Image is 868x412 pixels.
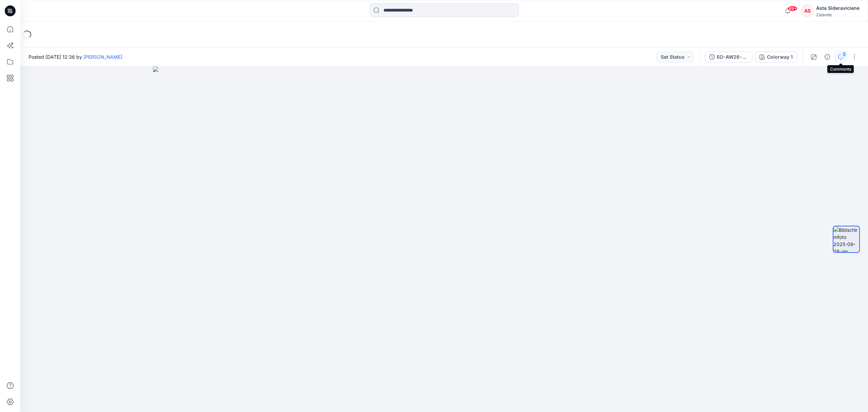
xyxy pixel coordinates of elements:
[28,53,122,60] span: Posted [DATE] 12:36 by
[755,52,797,62] button: Colorway 1
[787,6,797,11] span: 99+
[83,54,122,60] a: [PERSON_NAME]
[717,53,748,61] div: EO-AW26-B010-W
[816,4,860,12] div: Asta Sideraviciene
[705,52,752,62] button: EO-AW26-B010-W
[767,53,793,61] div: Colorway 1
[822,52,833,62] button: Details
[835,52,846,62] button: 3
[816,12,860,17] div: Zalando
[833,226,859,252] img: Bildschirmfoto 2025-09-29 um 14.36.56
[841,51,847,58] div: 3
[801,5,813,17] div: AS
